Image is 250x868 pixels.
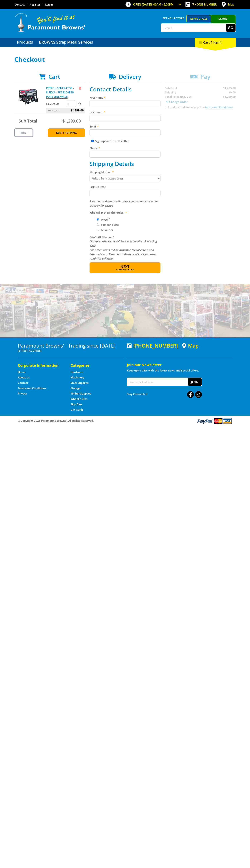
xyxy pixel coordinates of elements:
[18,386,46,390] a: Go to the Terms and Conditions page
[71,408,83,411] a: Go to the Gift Cards page
[90,160,160,167] h2: Shipping Details
[119,73,141,80] span: Delivery
[14,418,236,424] div: ® Copyright 2025 Paramount Browns'. All Rights Reserved.
[120,264,129,269] span: Next
[210,40,221,44] span: (1 item)
[48,73,60,80] span: Cart
[90,175,160,182] select: Please select a shipping method.
[18,86,39,107] img: PETROL GENERATOR - 8.5KVA - PEG8200EBP PURE SINE WAVE
[90,210,160,215] label: Who will pick up the order?
[226,24,236,32] button: Go
[90,199,158,207] em: Paramount Browns will contact you when your order is ready for pickup
[71,376,84,379] a: Go to the Machinery page
[90,190,160,196] input: Please select a pick up date.
[18,363,63,368] h5: Corporate Information
[151,3,174,6] span: 8:00am - 5:00pm
[195,38,236,47] div: Cart
[48,128,85,137] a: Keep Shopping
[97,268,153,271] span: Confirm order
[71,370,83,374] a: Go to the Hardware page
[18,370,26,374] a: Go to the Home page
[71,108,84,113] span: $1,299.00
[90,124,160,129] label: Email
[90,235,157,260] em: Photo ID Required. Non-preorder items will be available after 5 working days Pre-order items will...
[90,95,160,100] label: First name
[161,24,226,32] input: Search
[45,3,53,6] a: Log in
[71,397,87,401] a: Go to the Wheelie Bins page
[19,118,37,124] span: Sub Total
[97,229,99,231] input: Please select who will pick up the order.
[71,402,82,406] a: Go to the Skip Bins page
[62,118,81,124] span: $1,299.00
[90,101,160,107] input: Please enter your first name.
[182,343,199,349] a: View a map of Gepps Cross location
[14,128,33,137] a: Print
[46,108,85,113] p: Item total:
[18,348,123,353] p: [STREET_ADDRESS]
[100,222,120,228] label: Someone Else
[211,15,236,29] a: Mount [PERSON_NAME]
[90,262,160,273] button: Next Confirm order
[71,392,91,395] a: Go to the Timber Supplies page
[71,381,88,385] a: Go to the Steel Supplies page
[197,418,232,424] img: PayPal, Mastercard, Visa accepted
[90,146,160,150] label: Phone
[90,86,160,93] h2: Contact Details
[100,227,114,233] label: A Courier
[186,15,211,22] a: Gepps Cross
[79,86,81,90] a: Remove from cart
[46,86,74,99] a: PETROL GENERATOR - 8.5KVA - PEG8200EBP PURE SINE WAVE
[18,392,27,395] a: Go to the Privacy page
[14,13,86,32] img: Paramount Browns'
[18,343,123,348] h3: Paramount Browns' - Trading since [DATE]
[71,386,80,390] a: Go to the Storage page
[90,170,160,174] label: Shipping Method
[161,15,186,21] span: Set your store
[18,376,30,379] a: Go to the About Us page
[30,3,40,6] a: Go to the registration page
[90,110,160,114] label: Last name
[14,38,36,47] a: Go to the Products page
[36,38,96,47] a: Go to the BROWNS Scrap Metal Services page
[127,390,202,398] div: Stay Connected
[90,151,160,158] input: Please enter your telephone number.
[97,223,99,226] input: Please select who will pick up the order.
[127,362,232,367] h5: Join our Newsletter
[90,129,160,136] input: Please enter your email address.
[14,56,236,63] h1: Checkout
[188,378,202,386] button: Join
[95,139,129,143] label: Sign up for the newsletter
[97,218,99,221] input: Please select who will pick up the order.
[90,185,160,189] label: Pick Up Date
[18,381,28,385] a: Go to the Contact page
[127,368,232,373] p: Keep up to date with the latest news and special offers.
[127,378,188,386] input: Your email address
[46,102,65,106] p: $1,299.00
[71,363,116,368] h5: Categories
[90,115,160,121] input: Please enter your last name.
[127,343,178,348] div: [PHONE_NUMBER]
[133,3,174,6] span: OPEN [DATE]
[100,216,111,223] label: Myself
[14,3,25,6] a: Go to the Contact page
